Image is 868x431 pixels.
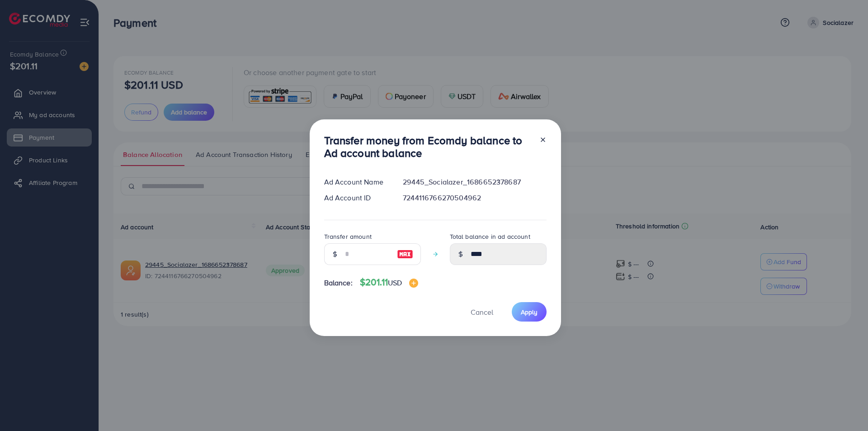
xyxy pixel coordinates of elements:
img: image [409,279,418,288]
button: Apply [512,302,547,322]
span: Balance: [324,278,353,288]
img: image [397,249,413,260]
h4: $201.11 [360,277,419,288]
span: Cancel [471,307,493,317]
button: Cancel [459,302,505,322]
div: Ad Account Name [317,177,396,187]
span: USD [388,278,402,288]
label: Total balance in ad account [450,232,530,241]
h3: Transfer money from Ecomdy balance to Ad account balance [324,134,532,160]
div: 7244116766270504962 [396,193,553,203]
div: Ad Account ID [317,193,396,203]
div: 29445_Socialazer_1686652378687 [396,177,553,187]
label: Transfer amount [324,232,372,241]
span: Apply [521,308,538,317]
iframe: Chat [830,390,861,424]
